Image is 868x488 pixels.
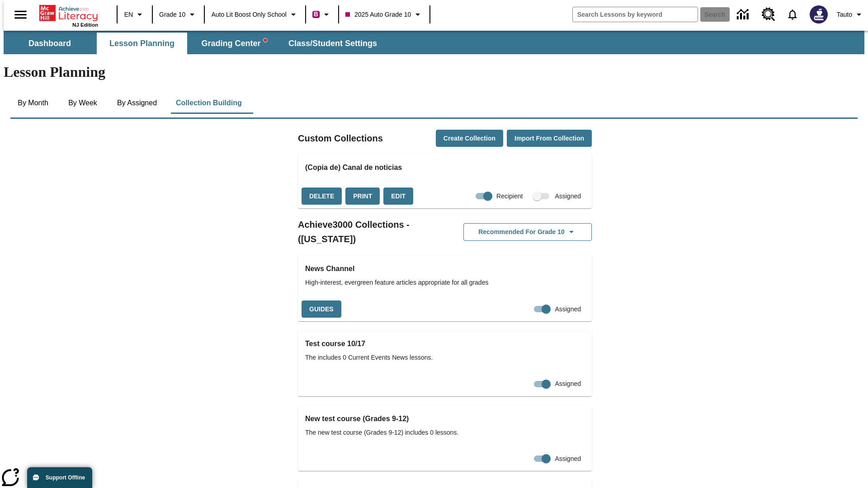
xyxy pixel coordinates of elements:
span: Grading Center [201,38,267,49]
button: By Week [60,92,105,114]
button: Language: EN, Select a language [120,6,149,23]
button: Delete [302,188,342,205]
span: B [314,9,318,20]
button: Print, will open in a new window [345,188,380,205]
h2: Custom Collections [298,131,383,145]
h1: Lesson Planning [4,64,864,80]
span: Assigned [555,192,581,201]
h2: Achieve3000 Collections - ([US_STATE]) [298,217,445,246]
h3: New test course (Grades 9-12) [305,413,585,425]
button: Select a new avatar [804,3,833,26]
span: Assigned [555,305,581,314]
button: Create Collection [436,130,503,147]
span: Tauto [837,10,852,19]
span: 2025 Auto Grade 10 [345,10,411,19]
h3: (Copia de) Canal de noticias [305,161,585,174]
svg: writing assistant alert [264,38,267,42]
button: Lesson Planning [97,33,187,54]
span: Recipient [496,192,523,201]
div: SubNavbar [4,31,864,54]
button: Support Offline [27,467,92,488]
span: Lesson Planning [109,38,175,49]
button: Class: 2025 Auto Grade 10, Select your class [342,6,427,23]
div: Home [39,3,98,28]
input: search field [573,7,698,22]
h3: Test course 10/17 [305,338,585,350]
button: Profile/Settings [833,6,868,23]
button: Edit [383,188,413,205]
a: Data Center [731,2,756,27]
h3: News Channel [305,263,585,275]
span: Grade 10 [159,10,185,19]
span: The new test course (Grades 9-12) includes 0 lessons. [305,428,585,437]
button: Collection Building [169,92,249,114]
button: Recommended for Grade 10 [463,223,592,241]
button: Open side menu [7,1,34,28]
img: Avatar [810,5,828,23]
span: The includes 0 Current Events News lessons. [305,353,585,362]
span: Support Offline [46,474,85,481]
a: Resource Center, Will open in new tab [756,2,781,27]
button: Class/Student Settings [281,33,384,54]
button: Grade: Grade 10, Select a grade [156,6,201,23]
div: SubNavbar [4,33,385,54]
button: Dashboard [5,33,95,54]
button: Boost Class color is violet red. Change class color [309,6,335,23]
button: Guides [302,300,341,318]
a: Home [39,4,98,22]
button: Grading Center [189,33,279,54]
a: Notifications [781,3,804,26]
span: EN [124,10,133,19]
span: Assigned [555,379,581,389]
span: Class/Student Settings [288,38,377,49]
span: Auto Lit Boost only School [211,10,287,19]
button: By Assigned [110,92,164,114]
span: Assigned [555,454,581,464]
span: High-interest, evergreen feature articles appropriate for all grades [305,278,585,287]
span: Dashboard [28,38,71,49]
span: NJ Edition [72,22,98,28]
button: School: Auto Lit Boost only School, Select your school [208,6,302,23]
button: By Month [10,92,56,114]
button: Import from Collection [507,130,592,147]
